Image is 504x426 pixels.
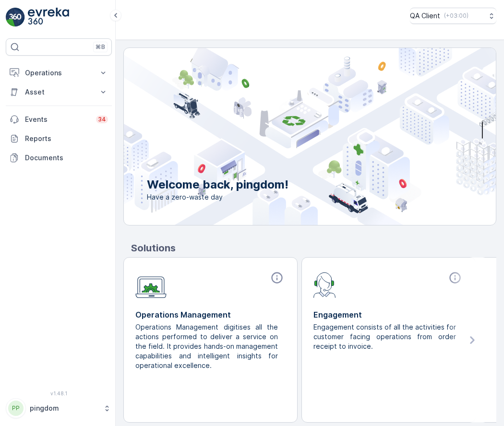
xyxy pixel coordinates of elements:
div: PP [8,401,24,416]
p: Operations Management digitises all the actions performed to deliver a service on the field. It p... [135,322,278,370]
img: city illustration [81,48,496,225]
p: ⌘B [96,43,105,51]
p: pingdom [30,403,98,413]
p: Solutions [131,241,496,255]
p: QA Client [410,11,440,21]
button: PPpingdom [6,398,112,418]
img: module-icon [135,271,167,298]
p: Asset [25,87,93,97]
img: logo_light-DOdMpM7g.png [28,8,69,27]
a: Events34 [6,110,112,129]
p: Welcome back, pingdom! [147,177,288,192]
p: Engagement consists of all the activities for customer facing operations from order receipt to in... [313,322,456,351]
button: Asset [6,83,112,102]
button: QA Client(+03:00) [410,8,496,24]
p: 34 [98,116,106,123]
p: Operations Management [135,309,286,320]
a: Reports [6,129,112,148]
span: v 1.48.1 [6,390,112,396]
p: Documents [25,153,108,163]
p: ( +03:00 ) [444,12,468,20]
span: Have a zero-waste day [147,192,288,202]
p: Reports [25,134,108,143]
button: Operations [6,63,112,83]
img: logo [6,8,25,27]
img: module-icon [313,271,336,298]
a: Documents [6,148,112,167]
p: Engagement [313,309,464,320]
p: Events [25,115,90,124]
p: Operations [25,68,93,78]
